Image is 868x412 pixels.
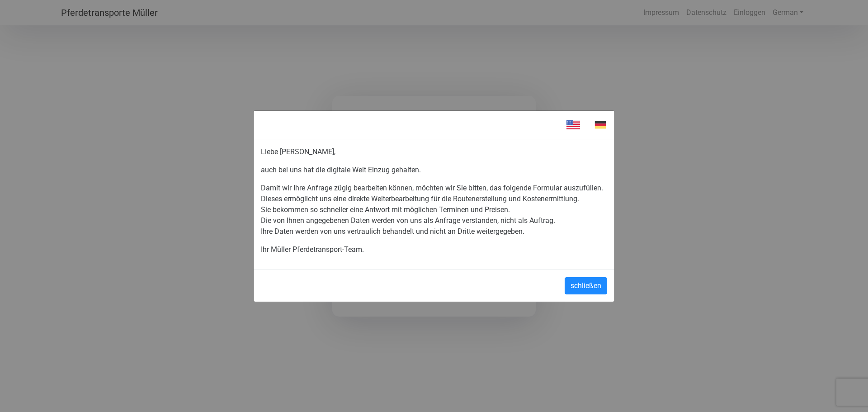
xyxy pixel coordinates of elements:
[261,183,607,237] p: Damit wir Ihre Anfrage zügig bearbeiten können, möchten wir Sie bitten, das folgende Formular aus...
[261,147,607,157] p: Liebe [PERSON_NAME],
[261,165,607,175] p: auch bei uns hat die digitale Welt Einzug gehalten.
[560,118,587,132] img: en
[261,244,607,255] p: Ihr Müller Pferdetransport-Team.
[565,277,607,294] button: schließen
[587,118,614,132] img: de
